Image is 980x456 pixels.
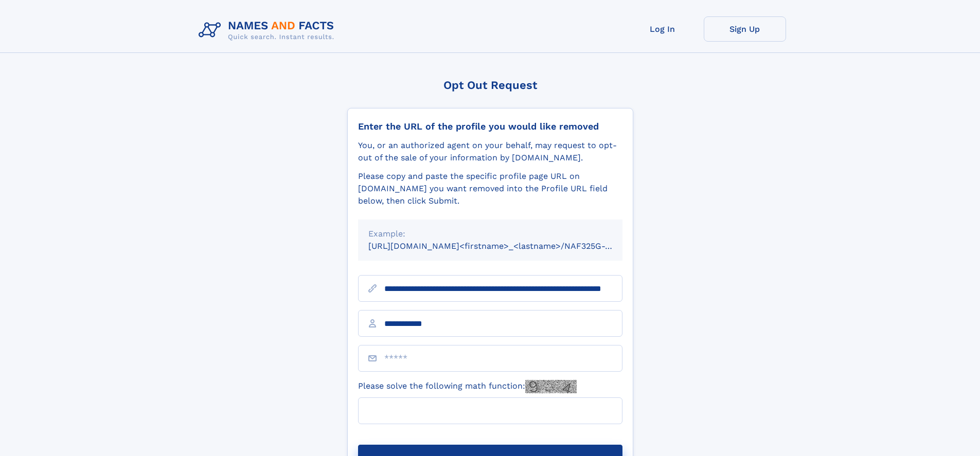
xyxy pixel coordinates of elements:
a: Sign Up [704,16,786,42]
img: Logo Names and Facts [194,16,343,44]
a: Log In [621,16,704,42]
div: Please copy and paste the specific profile page URL on [DOMAIN_NAME] you want removed into the Pr... [358,170,622,207]
label: Please solve the following math function: [358,380,577,393]
div: You, or an authorized agent on your behalf, may request to opt-out of the sale of your informatio... [358,139,622,164]
div: Example: [368,228,612,240]
div: Enter the URL of the profile you would like removed [358,121,622,132]
div: Opt Out Request [347,79,633,92]
small: [URL][DOMAIN_NAME]<firstname>_<lastname>/NAF325G-xxxxxxxx [368,241,642,251]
